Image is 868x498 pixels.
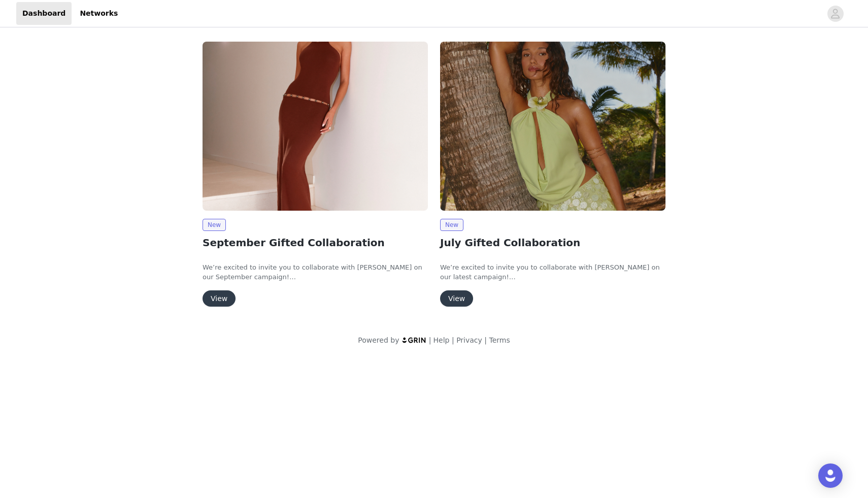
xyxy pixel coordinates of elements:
a: View [440,295,473,303]
a: Networks [74,2,124,25]
img: logo [402,337,427,343]
span: Powered by [358,336,399,344]
a: View [203,295,236,303]
img: Peppermayo AUS [203,42,428,211]
span: New [440,219,463,231]
a: Terms [489,336,510,344]
h2: July Gifted Collaboration [440,235,665,250]
img: Peppermayo AUS [440,42,665,211]
button: View [440,290,473,307]
span: | [484,336,487,344]
span: New [203,219,226,231]
a: Help [433,336,450,344]
div: avatar [830,6,840,22]
span: | [429,336,431,344]
a: Dashboard [16,2,72,25]
button: View [203,290,236,307]
div: Open Intercom Messenger [818,463,843,488]
a: Privacy [456,336,482,344]
p: We’re excited to invite you to collaborate with [PERSON_NAME] on our September campaign! [203,262,428,282]
p: We’re excited to invite you to collaborate with [PERSON_NAME] on our latest campaign! [440,262,665,282]
h2: September Gifted Collaboration [203,235,428,250]
span: | [452,336,454,344]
